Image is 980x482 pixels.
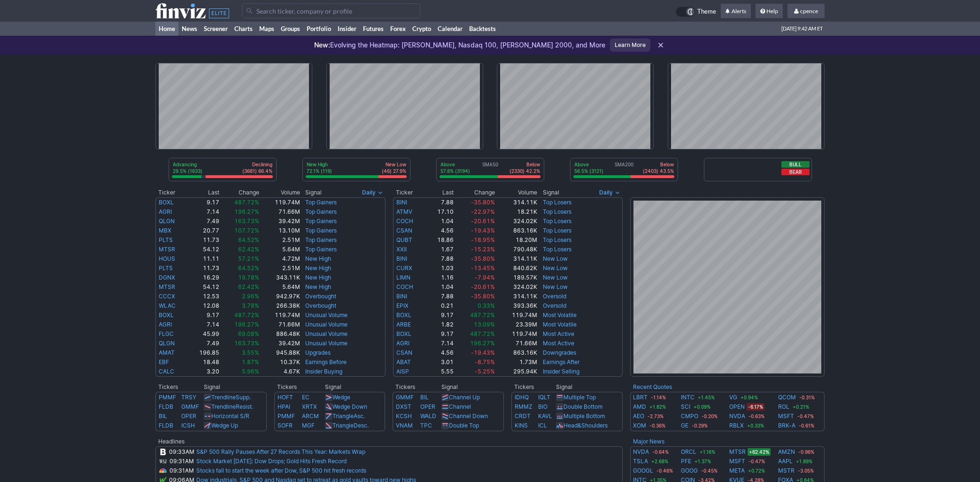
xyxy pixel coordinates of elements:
[396,218,413,225] a: COCH
[159,302,176,309] a: WLAC
[778,421,795,430] a: BRK-A
[633,421,646,430] a: XOM
[495,245,538,254] td: 790.48K
[260,207,300,217] td: 71.66M
[781,22,823,36] span: [DATE] 9:42 AM ET
[543,208,571,215] a: Top Losers
[159,340,175,347] a: QLGN
[305,330,347,337] a: Unusual Volume
[260,226,300,235] td: 13.10M
[187,311,220,320] td: 9.17
[466,22,499,36] a: Backtests
[495,292,538,301] td: 314.11K
[238,274,259,281] span: 19.78%
[242,302,259,309] span: 3.78%
[305,293,336,300] a: Overbought
[332,422,369,429] a: TriangleDesc.
[187,282,220,292] td: 54.12
[314,40,605,50] p: Evolving the Heatmap: [PERSON_NAME], Nasdaq 100, [PERSON_NAME] 2000, and More
[434,22,466,36] a: Calendar
[220,188,260,197] th: Change
[278,412,295,420] a: PMMF
[302,412,319,420] a: ARCM
[538,394,550,401] a: IQLT
[196,458,347,465] a: Stock Market [DATE]: Dow Drops; Gold Hits Fresh Record
[211,403,253,410] a: TrendlineResist.
[362,188,376,197] span: Daily
[449,422,479,429] a: Double Top
[305,349,331,356] a: Upgrades
[426,273,454,282] td: 1.16
[159,394,176,401] a: PMMF
[159,349,175,356] a: AMAT
[426,292,454,301] td: 7.88
[471,293,495,300] span: -35.80%
[305,274,331,281] a: New High
[681,447,696,457] a: ORCL
[396,403,411,410] a: DXST
[242,293,259,300] span: 2.96%
[187,217,220,226] td: 7.49
[574,168,603,174] p: 56.5% (3121)
[563,422,608,429] a: Head&Shoulders
[159,330,174,337] a: FLGC
[778,412,794,421] a: MSFT
[305,236,337,243] a: Top Gainers
[563,403,602,410] a: Double Bottom
[495,197,538,207] td: 314.11K
[396,293,407,300] a: BINI
[396,321,411,328] a: ARBE
[238,255,259,262] span: 57.21%
[729,412,745,421] a: NVDA
[495,273,538,282] td: 189.57K
[781,161,810,168] button: Bull
[471,218,495,225] span: -20.61%
[396,283,413,290] a: COCH
[234,199,259,206] span: 487.72%
[396,422,413,429] a: VNAM
[495,282,538,292] td: 324.02K
[515,403,532,410] a: RMMZ
[543,227,571,234] a: Top Losers
[426,235,454,245] td: 18.86
[159,358,169,365] a: EBF
[420,412,436,420] a: WALD
[305,208,337,215] a: Top Gainers
[187,207,220,217] td: 7.14
[231,22,256,36] a: Charts
[278,22,303,36] a: Groups
[471,227,495,234] span: -19.43%
[396,358,411,365] a: ABAT
[159,208,172,215] a: AGRI
[515,412,531,420] a: CRDT
[360,188,386,197] button: Signals interval
[155,22,178,36] a: Home
[778,457,793,466] a: AAPL
[387,22,409,36] a: Forex
[159,403,173,410] a: FLDB
[187,264,220,273] td: 11.73
[633,383,672,390] a: Recent Quotes
[543,283,568,290] a: New Low
[471,264,495,272] span: -13.45%
[234,218,259,225] span: 163.73%
[543,330,574,337] a: Most Active
[159,227,171,234] a: MBX
[426,264,454,273] td: 1.03
[305,321,347,328] a: Unusual Volume
[426,245,454,254] td: 1.67
[260,197,300,207] td: 119.74M
[187,235,220,245] td: 11.73
[543,236,571,243] a: Top Losers
[238,283,259,290] span: 62.42%
[426,226,454,235] td: 4.56
[278,403,290,410] a: HPAI
[159,236,173,243] a: PLTS
[305,218,337,225] a: Top Gainers
[393,188,426,197] th: Ticker
[201,22,231,36] a: Screener
[573,161,675,175] div: SMA200
[332,403,367,410] a: Wedge Down
[597,188,623,197] button: Signals interval
[234,208,259,215] span: 196.27%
